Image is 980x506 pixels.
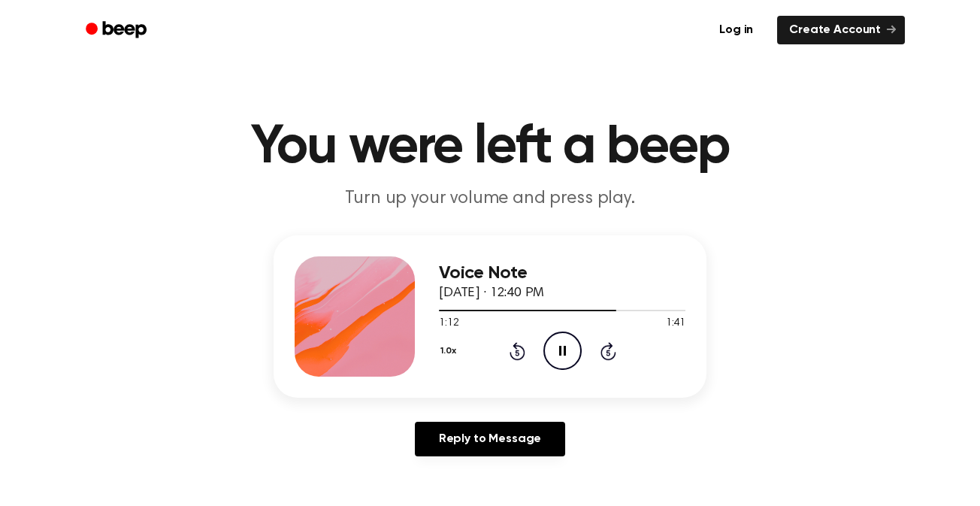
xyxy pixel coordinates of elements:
button: 1.0x [439,338,461,364]
a: Beep [75,16,160,45]
h1: You were left a beep [105,120,875,174]
a: Create Account [777,16,905,44]
span: [DATE] · 12:40 PM [439,286,544,300]
a: Reply to Message [415,422,565,456]
span: 1:41 [666,316,685,332]
a: Log in [704,13,768,47]
h3: Voice Note [439,263,685,283]
span: 1:12 [439,316,458,332]
p: Turn up your volume and press play. [201,186,779,211]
